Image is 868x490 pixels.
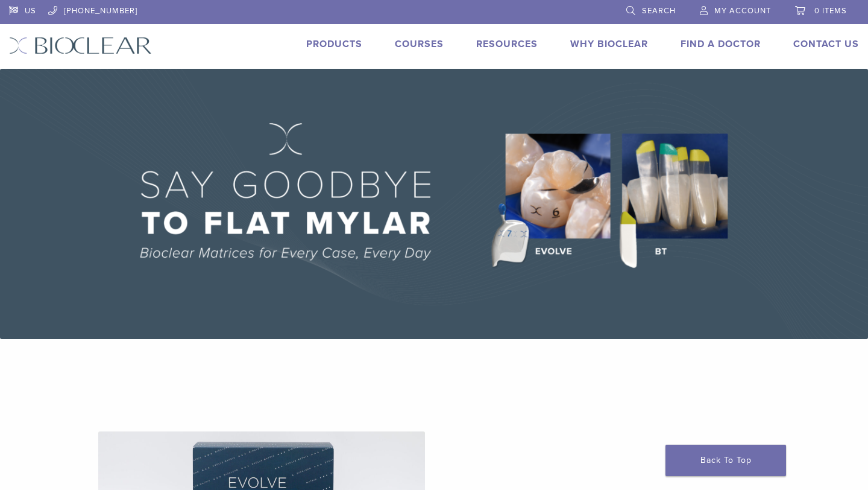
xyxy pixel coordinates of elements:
[793,38,859,50] a: Contact Us
[9,37,152,54] img: Bioclear
[642,6,676,16] span: Search
[306,38,362,50] a: Products
[570,38,648,50] a: Why Bioclear
[814,6,847,16] span: 0 items
[665,445,786,476] a: Back To Top
[395,38,444,50] a: Courses
[476,38,538,50] a: Resources
[681,38,761,50] a: Find A Doctor
[714,6,771,16] span: My Account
